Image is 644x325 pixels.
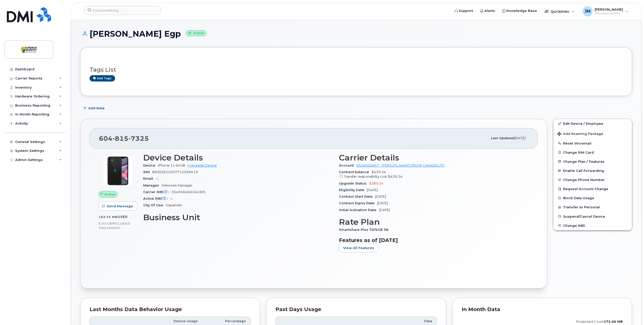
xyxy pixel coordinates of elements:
[90,75,115,82] a: Add tags
[90,67,623,73] h3: Tags List
[103,156,133,186] img: iPhone_11.jpg
[143,164,158,167] span: Device
[99,201,137,211] button: Send Message
[553,212,632,221] button: Suspend/Cancel Device
[186,30,206,36] small: Active
[80,29,632,38] h1: [PERSON_NAME] Egp
[187,164,217,167] a: + Upgrade Device
[128,135,149,142] span: 7325
[113,135,128,142] span: 815
[375,195,386,198] span: [DATE]
[80,104,109,113] button: Add Note
[553,128,632,139] button: Add Roaming Package
[553,157,632,166] button: Change Plan / Features
[339,201,377,205] span: Contract Expiry Date
[339,153,529,162] h3: Carrier Details
[99,215,118,219] span: 163.74 MB
[604,320,623,323] tspan: 172.66 MB
[553,166,632,175] button: Enable Call Forwarding
[553,175,632,184] button: Change Phone Number
[343,246,374,250] span: View All Features
[166,203,182,207] span: Squamish
[379,208,390,212] span: [DATE]
[162,184,192,187] span: Unknown Manager
[339,195,375,198] span: Contract Start Date
[143,197,170,200] span: Active IMEI
[563,214,605,218] span: Suspend/Cancel Device
[344,175,387,178] span: Transfer responsibility cost
[143,190,171,194] span: Carrier IMEI
[553,148,632,157] button: Change SIM Card
[553,193,632,202] button: Block Data Usage
[170,197,173,200] span: —
[339,170,372,174] span: Contract balance
[339,208,379,212] span: Initial Activation Date
[367,188,378,192] span: [DATE]
[462,307,623,312] div: In Month Data
[563,169,604,173] span: Enable Call Forwarding
[88,106,105,111] span: Add Note
[576,320,623,323] text: projected count
[99,222,112,225] span: 5.00 GB
[99,135,149,142] span: 604
[339,243,378,252] button: View All Features
[143,203,166,207] span: City Of Use
[107,204,133,209] span: Send Message
[563,159,605,163] span: Change Plan / Features
[143,177,156,180] span: Email
[152,170,198,174] span: 89302610207712939419
[171,190,206,194] span: 354956460104305
[143,213,333,222] h3: Business Unit
[143,184,162,187] span: Manager
[339,181,369,185] span: Upgrade Status
[339,237,529,243] h3: Features as of [DATE]
[143,170,152,174] span: SIM
[369,181,383,185] span: $389.34
[90,307,251,312] div: Last Months Data Behavior Usage
[553,202,632,212] button: Transfer to Personal
[388,175,402,178] span: $439.34
[143,153,333,162] h3: Device Details
[377,201,388,205] span: [DATE]
[553,139,632,148] button: Reset Voicemail
[339,228,391,232] span: Smartshare Plus 70/5GB 36
[557,132,603,137] span: Add Roaming Package
[339,164,356,167] span: Account
[158,164,185,167] span: iPhone 11 64GB
[339,217,529,227] h3: Rate Plan
[99,221,131,230] span: included this month
[356,164,444,167] a: 0526500947 - [PERSON_NAME] GROUP CANADA LTD
[514,136,525,140] span: [DATE]
[104,192,115,197] span: Active
[156,177,159,180] span: —
[553,184,632,193] button: Request Account Change
[553,119,632,128] a: Edit Device / Employee
[339,188,367,192] span: Eligibility Date
[491,136,514,140] span: Last updated
[339,170,529,179] span: $439.34
[118,215,128,219] span: used
[275,307,437,312] div: Past Days Usage
[553,221,632,230] button: Change IMEI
